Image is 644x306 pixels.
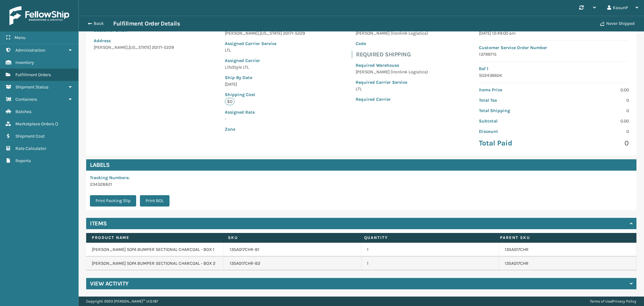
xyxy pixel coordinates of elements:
[15,121,54,127] span: Marketplace Orders
[364,235,489,241] label: Quantity
[558,87,629,93] p: 0.00
[225,91,305,98] p: Shipping Cost
[356,30,428,37] p: [PERSON_NAME] (Ironlink Logistics)
[558,107,629,114] p: 0
[361,243,499,257] td: 1
[225,116,305,122] p: -
[225,98,235,105] p: $0
[15,84,48,90] span: Shipment Status
[479,51,629,58] p: 13799715
[92,235,216,241] label: Product Name
[356,79,428,86] p: Required Carrier Service
[479,118,550,124] p: Subtotal
[479,65,629,72] p: Ref 1
[499,257,637,270] td: 135A017CHR
[225,47,305,54] p: LTL
[15,48,45,53] span: Administration
[479,72,629,79] p: SO2436604
[84,21,113,26] button: Back
[479,128,550,135] p: Discount
[356,69,428,75] p: [PERSON_NAME] (Ironlink Logistics)
[128,45,129,50] span: ,
[15,133,45,139] span: Shipment Cost
[356,40,428,47] p: Code
[15,109,31,114] span: Batches
[479,97,550,104] p: Total Tax
[600,22,604,26] i: Never Shipped
[356,62,428,69] p: Required Warehouse
[15,146,46,151] span: Rate Calculator
[86,159,636,171] h4: Labels
[86,297,158,306] p: Copyright 2023 [PERSON_NAME]™ v 1.0.187
[15,72,51,77] span: Fulfillment Orders
[259,31,260,36] span: ,
[558,128,629,135] p: 0
[129,45,151,50] span: [US_STATE]
[140,195,169,207] button: Print BOL
[499,243,637,257] td: 135A017CHR
[361,257,499,270] td: 1
[225,40,305,47] p: Assigned Carrier Service
[14,35,25,40] span: Menu
[15,60,34,65] span: Inventory
[479,139,550,148] p: Total Paid
[15,97,37,102] span: Containers
[558,118,629,124] p: 0.00
[356,86,428,92] p: LTL
[152,45,174,50] span: 20171-5229
[230,246,259,253] a: 135A017CHR-B1
[356,51,432,58] h4: Required Shipping
[260,31,282,36] span: [US_STATE]
[90,175,130,180] span: Tracking Numbers :
[225,126,305,133] p: Zone
[225,74,305,81] p: Ship By Date
[479,87,550,93] p: Items Price
[90,220,107,227] h4: Items
[590,299,612,303] a: Terms of Use
[590,297,636,306] div: |
[90,195,136,207] button: Print Packing Slip
[479,30,629,37] p: [DATE] 12:49:00 am
[113,20,180,27] h3: Fulfillment Order Details
[356,96,428,103] p: Required Carrier
[15,158,31,163] span: Reports
[596,17,638,30] button: Never Shipped
[55,121,58,127] span: ( )
[86,257,224,270] td: [PERSON_NAME] SOFA BUMPER SECTIONAL CHARCOAL - BOX 2
[230,260,260,267] a: 135A017CHR-B2
[94,45,128,50] span: [PERSON_NAME]
[225,109,305,116] p: Assigned Rate
[558,139,629,148] p: 0
[479,107,550,114] p: Total Shipping
[94,38,111,43] span: Address
[225,64,305,71] p: LifeStyle LTL
[479,44,629,51] p: Customer Service Order Number
[558,97,629,104] p: 0
[500,235,625,241] label: Parent SKU
[613,299,636,303] a: Privacy Policy
[283,31,305,36] span: 20171-5229
[225,57,305,64] p: Assigned Carrier
[228,235,353,241] label: SKU
[90,181,173,188] p: 234328821
[90,280,129,287] h4: View Activity
[225,81,305,88] p: [DATE]
[225,31,259,36] span: [PERSON_NAME]
[9,6,69,25] img: logo
[86,243,224,257] td: [PERSON_NAME] SOFA BUMPER SECTIONAL CHARCOAL - BOX 1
